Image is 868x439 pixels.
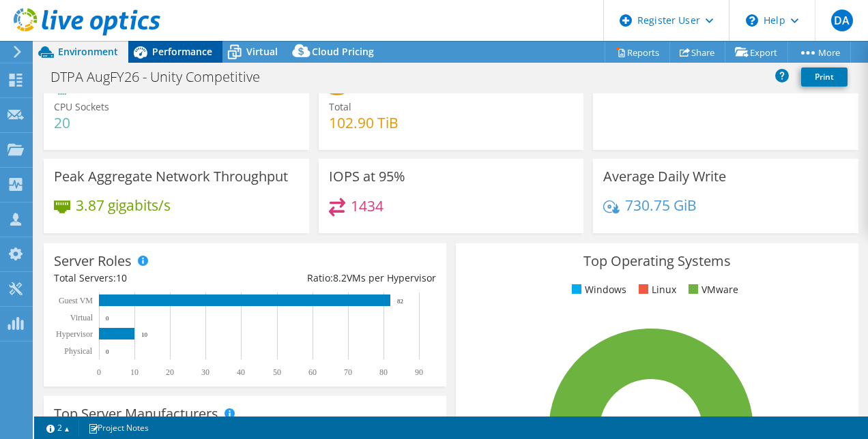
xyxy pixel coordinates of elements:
text: 40 [237,367,245,377]
span: CPU Sockets [54,100,109,113]
span: Total [329,100,351,113]
a: Print [801,67,848,87]
span: Cloud Pricing [312,45,374,58]
div: Ratio: VMs per Hypervisor [245,271,436,286]
h4: 3.87 gigabits/s [76,198,171,213]
li: Windows [568,282,626,297]
text: 82 [397,298,403,305]
h4: 730.75 GiB [625,198,697,213]
text: 70 [344,367,352,377]
a: Share [669,42,725,63]
text: 30 [201,367,209,377]
span: Performance [152,45,212,58]
a: Reports [605,42,670,63]
h4: 102.90 TiB [329,115,399,130]
h3: IOPS at 95% [329,169,405,184]
h3: Top Server Manufacturers [54,406,218,421]
h3: Peak Aggregate Network Throughput [54,169,288,184]
a: Project Notes [78,419,158,436]
text: 80 [379,367,388,377]
text: Physical [64,346,92,356]
h4: 20 [54,115,109,130]
li: Linux [635,282,676,297]
h4: 1434 [351,198,384,213]
h3: Average Daily Write [603,169,726,184]
text: Hypervisor [56,329,93,339]
text: 90 [415,367,423,377]
a: Export [725,42,788,63]
text: 50 [273,367,281,377]
text: Virtual [70,313,93,322]
h3: Top Operating Systems [466,254,848,269]
text: 0 [97,367,101,377]
text: 0 [106,315,109,322]
text: 10 [141,331,148,338]
h1: DTPA AugFY26 - Unity Competitive [44,70,281,85]
h3: Server Roles [54,254,132,269]
span: DA [831,10,853,31]
text: 0 [106,348,109,355]
text: 60 [308,367,317,377]
a: 2 [37,419,79,436]
span: 10 [116,271,127,284]
text: Guest VM [59,296,93,305]
div: Total Servers: [54,271,245,286]
text: 10 [130,367,139,377]
a: More [787,42,851,63]
li: VMware [685,282,738,297]
span: 8.2 [333,271,347,284]
span: Environment [58,45,118,58]
span: Virtual [246,45,278,58]
text: 20 [166,367,174,377]
svg: \n [746,14,758,27]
